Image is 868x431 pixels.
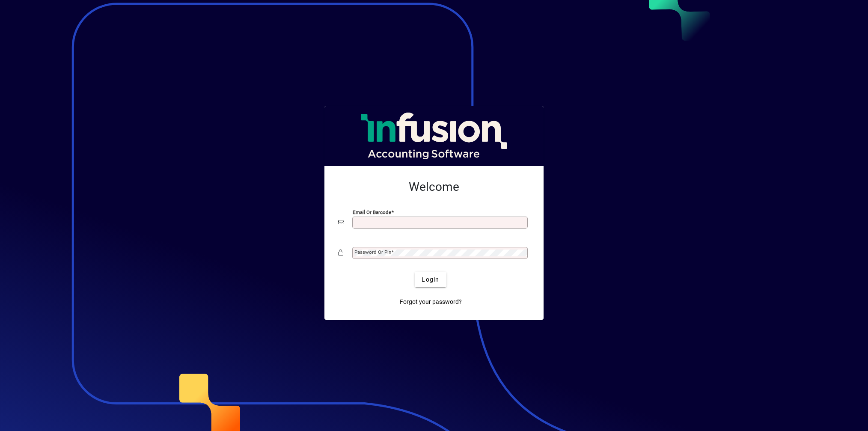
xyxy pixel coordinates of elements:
mat-label: Password or Pin [354,249,391,255]
a: Forgot your password? [396,294,465,309]
span: Login [422,275,439,284]
h2: Welcome [338,180,530,194]
button: Login [415,272,446,287]
span: Forgot your password? [400,297,462,306]
mat-label: Email or Barcode [353,209,391,215]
